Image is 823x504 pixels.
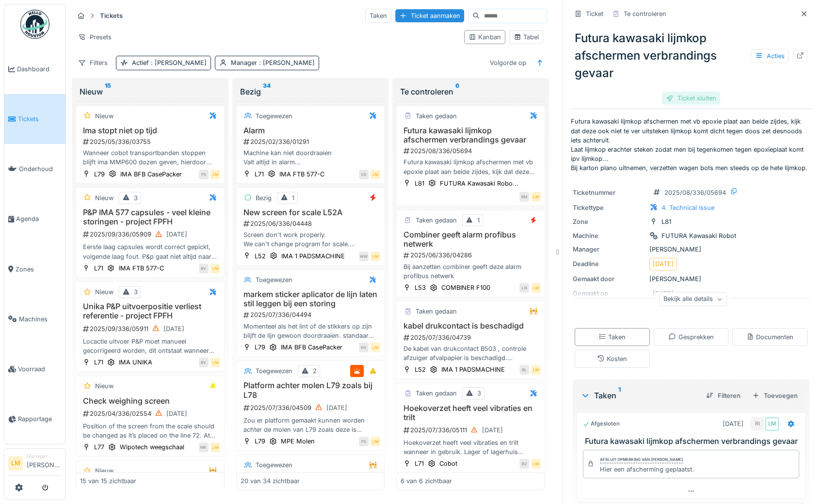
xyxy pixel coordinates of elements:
h3: P&P IMA 577 capsules - veel kleine storingen - project FPFH [80,208,220,226]
a: Machines [4,294,65,344]
span: Zones [16,265,62,274]
div: MPE Molen [281,437,315,446]
div: Bezig [240,86,381,97]
div: [DATE] [166,409,187,418]
div: Taken gedaan [416,307,457,316]
h3: Combiner geeft alarm profibus netwerk [401,230,541,249]
div: Hoekoverzet heeft veel vibraties en trilt wanneer in gebruik. Lager of lagerhuis defect, as uitge... [401,438,541,457]
div: LM [531,192,541,202]
div: Afgesloten [583,420,620,428]
div: 2025/04/336/02554 [82,408,220,420]
div: De kabel van drukcontact B503 , controle afzuiger afvalpapier is beschadigd. De sensor zelf is ni... [401,344,541,362]
div: Zone [573,217,645,226]
h3: markem sticker aplicator de lijn laten stil leggen bij een storing [241,290,381,308]
div: FUTURA Kawasaki Robo... [440,179,518,188]
div: Nieuw [95,466,113,475]
div: Bezig [256,193,272,203]
div: Filteren [702,389,744,402]
div: NV [359,343,369,352]
div: L71 [415,459,424,468]
div: 2025/05/336/03755 [82,137,220,146]
div: Acties [751,49,789,63]
div: L52 [415,365,426,374]
a: LM Manager[PERSON_NAME] [8,453,62,476]
li: LM [8,456,23,471]
div: L81 [662,217,671,226]
div: [DATE] [482,425,503,435]
div: LM [531,459,541,469]
div: L79 [255,437,265,446]
div: BV [199,264,209,273]
sup: 1 [618,390,621,401]
div: Nieuw [80,86,221,97]
div: 2025/08/336/05694 [664,188,726,197]
div: LM [210,170,220,179]
div: Zou er platform gemaakt kunnen worden achter de molen van L79 zoals deze is voorzien achter de mo... [241,416,381,434]
div: 20 van 34 zichtbaar [241,476,300,486]
span: : [PERSON_NAME] [149,59,207,66]
div: RI [751,417,764,431]
div: Taken gedaan [416,111,457,121]
div: Toegewezen [256,275,292,284]
div: LM [531,283,541,293]
div: BM [519,192,529,202]
div: Volgorde op [485,56,531,70]
span: : [PERSON_NAME] [257,59,315,66]
div: Te controleren [400,86,541,97]
div: Tickettype [573,203,645,212]
div: Taken [581,390,698,401]
h3: Futura kawasaki lijmkop afschermen verbrandings gevaar [585,437,801,446]
div: L52 [255,252,266,261]
div: 3 [134,287,138,297]
p: Futura kawasaki lijmkop afschermen met vb epoxie plaat aan beide zijdes, kijk dat deze ook niet t... [571,117,811,173]
li: [PERSON_NAME] [27,453,62,473]
img: Badge_color-CXgf-gQk.svg [20,10,49,39]
div: Toegewezen [256,366,292,376]
h3: Ima stopt niet op tijd [80,126,220,135]
div: Taken [598,332,626,342]
div: L79 [94,170,105,179]
div: Ticket sluiten [662,92,720,105]
div: Nieuw [95,111,113,121]
div: 6 van 6 zichtbaar [401,476,452,486]
div: LM [210,358,220,367]
div: LM [371,437,380,446]
div: Taken [365,9,391,23]
a: Onderhoud [4,144,65,194]
div: L71 [94,358,103,367]
div: Gesprekken [668,332,713,342]
div: 2025/07/336/04739 [403,333,541,342]
div: Taken gedaan [416,216,457,225]
div: [DATE] [166,230,187,239]
div: Bekijk alle details [659,292,727,306]
div: Ticketnummer [573,188,645,197]
sup: 34 [263,86,271,97]
a: Voorraad [4,344,65,394]
div: [PERSON_NAME] [573,274,809,283]
span: Dashboard [17,64,62,74]
div: Toevoegen [748,389,802,402]
span: Agenda [16,214,62,223]
div: 3 [134,193,138,203]
div: LM [371,170,380,179]
div: 2025/07/336/05111 [403,424,541,436]
div: MK [199,442,209,452]
h3: Alarm [241,126,381,135]
span: Voorraad [18,364,62,374]
div: IMA 1 PADSMACHINE [281,252,345,261]
a: Zones [4,244,65,294]
div: L77 [94,442,104,452]
h3: Hoekoverzet heeft veel vibraties en trilt [401,404,541,422]
div: Screen don't work properly. We can't change program for scale. The touch don't work [241,230,381,249]
div: Gemaakt door [573,274,645,283]
div: 1 [292,193,294,203]
div: Wipotech weegschaal [120,442,184,452]
div: Toegewezen [256,460,292,470]
div: Kosten [597,354,627,363]
div: Kanban [468,32,501,42]
sup: 15 [105,86,111,97]
div: PS [359,437,369,446]
div: Futura kawasaki lijmkop afschermen verbrandings gevaar [571,26,811,86]
div: 2025/06/336/04286 [403,251,541,260]
div: Machine kan niet doordraaien Valt altijd in alarm En er is geen probleem Wit licht knippert dan e... [241,148,381,167]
